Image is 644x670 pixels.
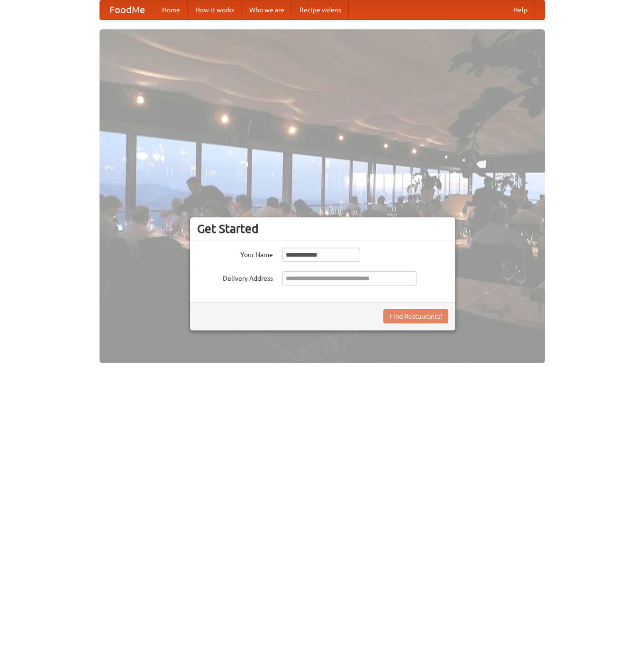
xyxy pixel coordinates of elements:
[292,0,349,19] a: Recipe videos
[242,0,292,19] a: Who we are
[197,222,448,236] h3: Get Started
[154,0,188,19] a: Home
[100,0,154,19] a: FoodMe
[197,271,273,283] label: Delivery Address
[506,0,535,19] a: Help
[383,309,448,323] button: Find Restaurants!
[197,248,273,259] label: Your Name
[188,0,242,19] a: How it works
